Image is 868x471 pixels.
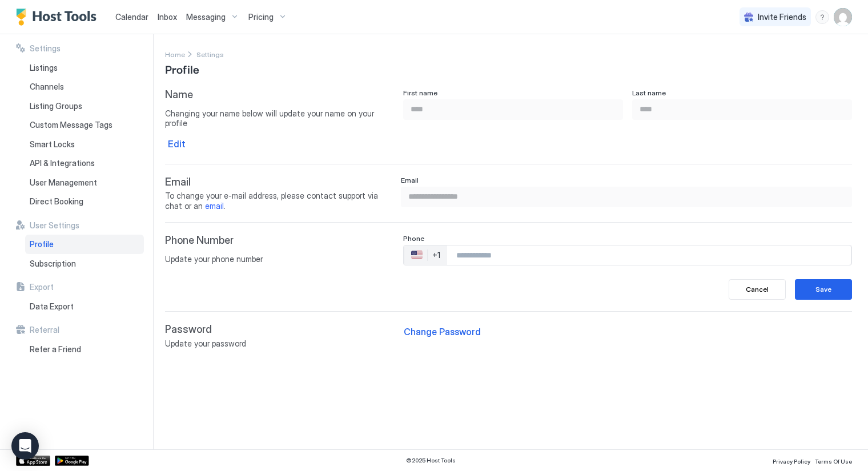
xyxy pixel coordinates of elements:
span: Settings [30,43,61,54]
a: Calendar [115,11,148,23]
span: Name [165,88,193,102]
input: Input Field [633,100,851,119]
span: Update your phone number [165,254,394,264]
span: Custom Message Tags [30,120,112,130]
div: menu [815,10,829,24]
span: First name [403,88,437,97]
span: Channels [30,82,64,92]
button: Save [795,279,852,300]
div: +1 [432,250,440,260]
span: Settings [196,50,224,59]
span: Calendar [115,12,148,22]
a: Host Tools Logo [16,9,102,26]
a: API & Integrations [25,154,144,173]
span: Subscription [30,259,76,269]
span: Changing your name below will update your name on your profile [165,108,394,128]
input: Input Field [404,100,622,119]
span: Pricing [248,12,274,22]
a: Custom Message Tags [25,115,144,135]
input: Input Field [401,187,851,207]
span: Profile [165,60,199,77]
span: Direct Booking [30,196,83,207]
div: 🇺🇸 [411,248,423,262]
div: Breadcrumb [196,48,224,60]
div: Countries button [404,245,447,265]
span: Profile [30,239,54,249]
button: Change Password [401,323,484,340]
a: Data Export [25,297,144,316]
span: API & Integrations [30,158,95,168]
span: Refer a Friend [30,344,81,355]
span: Terms Of Use [815,458,852,465]
a: User Management [25,173,144,192]
div: Breadcrumb [165,48,185,60]
a: Privacy Policy [773,454,810,466]
a: Listing Groups [25,96,144,116]
span: Listing Groups [30,101,82,111]
span: User Management [30,178,97,188]
span: To change your e-mail address, please contact support via chat or an . [165,191,394,211]
a: email [205,201,224,211]
span: Phone Number [165,234,234,247]
span: Home [165,50,185,59]
input: Phone Number input [447,245,851,265]
span: Email [401,176,419,184]
div: Change Password [404,325,481,339]
span: Export [30,282,54,292]
span: Referral [30,325,59,335]
div: Save [815,284,831,295]
div: Edit [168,137,186,151]
span: User Settings [30,220,79,231]
span: Messaging [186,12,226,22]
span: Inbox [158,12,177,22]
a: Listings [25,58,144,78]
span: Email [165,176,394,189]
a: Profile [25,235,144,254]
span: © 2025 Host Tools [406,457,456,464]
a: Subscription [25,254,144,273]
span: Phone [403,234,424,243]
a: Terms Of Use [815,454,852,466]
a: Settings [196,48,224,60]
button: Edit [165,135,188,152]
span: Data Export [30,301,74,312]
div: Cancel [746,284,769,295]
a: Refer a Friend [25,340,144,359]
a: Channels [25,77,144,96]
span: Smart Locks [30,139,75,150]
a: Inbox [158,11,177,23]
a: Google Play Store [55,456,89,466]
div: User profile [834,8,852,26]
span: Privacy Policy [773,458,810,465]
a: Smart Locks [25,135,144,154]
span: Last name [632,88,666,97]
span: Update your password [165,339,394,349]
div: Open Intercom Messenger [11,432,39,460]
a: Home [165,48,185,60]
a: Direct Booking [25,192,144,211]
span: Password [165,323,394,336]
button: Cancel [729,279,786,300]
a: App Store [16,456,50,466]
span: Listings [30,63,58,73]
span: Invite Friends [758,12,806,22]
